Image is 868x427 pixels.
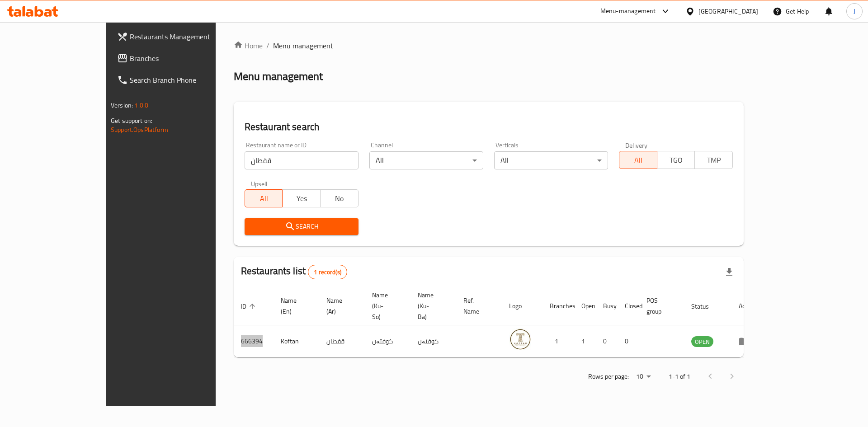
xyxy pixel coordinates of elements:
span: Menu management [273,40,333,51]
span: All [623,154,654,167]
input: Search for restaurant name or ID.. [245,151,359,169]
span: Name (En) [281,295,308,317]
span: Name (Ku-Ba) [418,290,445,322]
label: Delivery [625,142,648,148]
span: Yes [286,192,317,205]
span: Ref. Name [463,295,491,317]
td: 1 [574,325,596,357]
span: 1.0.0 [134,99,148,111]
th: Branches [542,287,574,325]
span: Search [252,221,351,232]
td: Koftan [274,325,319,357]
span: POS group [646,295,673,317]
button: All [245,189,283,207]
button: Search [245,218,359,235]
th: Busy [596,287,618,325]
nav: breadcrumb [234,40,744,51]
button: TMP [694,151,733,169]
img: Koftan [509,328,532,351]
a: Branches [110,47,251,69]
span: Version: [111,99,133,111]
span: TGO [661,154,692,167]
div: Menu-management [600,6,656,17]
button: Yes [282,189,321,207]
div: All [369,151,483,169]
span: Search Branch Phone [130,75,244,85]
div: [GEOGRAPHIC_DATA] [698,6,758,16]
span: TMP [698,154,729,167]
div: Export file [718,261,740,283]
h2: Menu management [234,69,323,84]
span: All [249,192,279,205]
th: Logo [502,287,542,325]
span: Get support on: [111,115,152,127]
div: Menu [739,336,755,347]
p: Rows per page: [588,371,629,382]
a: Support.OpsPlatform [111,124,168,136]
a: Search Branch Phone [110,69,251,91]
div: Rows per page: [632,370,654,384]
span: No [324,192,355,205]
span: Restaurants Management [130,31,244,42]
span: Name (Ku-So) [372,290,400,322]
th: Action [731,287,763,325]
td: 0 [618,325,639,357]
button: No [320,189,359,207]
h2: Restaurant search [245,120,733,134]
span: Status [691,301,721,312]
span: Name (Ar) [326,295,354,317]
button: TGO [657,151,695,169]
h2: Restaurants list [241,264,347,279]
li: / [266,40,269,51]
p: 1-1 of 1 [669,371,690,382]
th: Open [574,287,596,325]
td: 1 [542,325,574,357]
span: Branches [130,53,244,64]
span: OPEN [691,337,713,347]
td: کوفتەن [410,325,456,357]
span: ID [241,301,258,312]
label: Upsell [251,180,268,187]
span: J [854,6,855,16]
td: قفطان [319,325,365,357]
td: 666394 [234,325,274,357]
div: OPEN [691,336,713,347]
a: Restaurants Management [110,26,251,47]
button: All [619,151,657,169]
span: 1 record(s) [308,268,347,277]
table: enhanced table [234,287,763,357]
td: کوفتەن [365,325,410,357]
div: All [494,151,608,169]
th: Closed [618,287,639,325]
td: 0 [596,325,618,357]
